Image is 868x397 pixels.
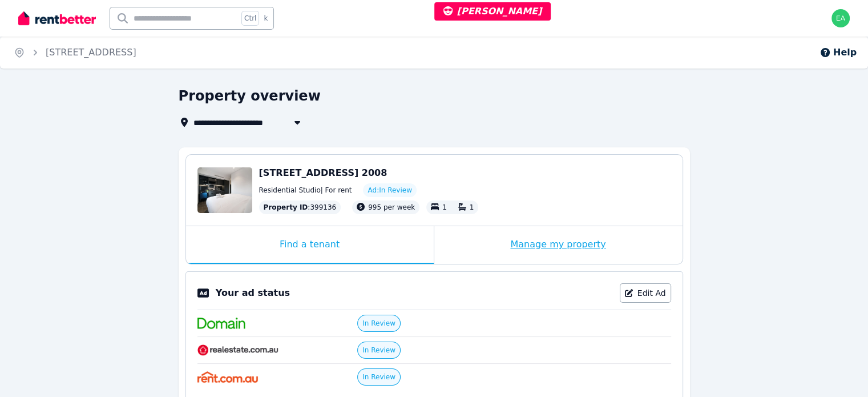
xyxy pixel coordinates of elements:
span: 995 per week [368,203,415,211]
div: Manage my property [434,226,683,264]
span: 1 [442,203,447,211]
span: Ctrl [241,11,259,26]
span: 1 [470,203,474,211]
img: RealEstate.com.au [197,344,279,356]
img: earl@rentbetter.com.au [831,9,850,27]
span: In Review [362,372,395,382]
div: : 399136 [259,200,341,214]
div: Find a tenant [186,226,434,264]
a: [STREET_ADDRESS] [46,47,136,58]
span: [STREET_ADDRESS] 2008 [259,167,387,178]
p: Your ad status [216,286,290,300]
span: Property ID [264,203,308,212]
button: Help [819,46,857,59]
span: k [264,14,268,23]
span: Ad: In Review [368,186,411,195]
img: Domain.com.au [197,318,245,329]
span: Residential Studio | For rent [259,186,352,195]
a: Edit Ad [620,283,671,303]
img: Rent.com.au [197,371,259,383]
span: [PERSON_NAME] [443,6,542,17]
img: RentBetter [18,10,96,27]
span: In Review [362,319,395,328]
h1: Property overview [179,87,321,105]
span: In Review [362,346,395,355]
